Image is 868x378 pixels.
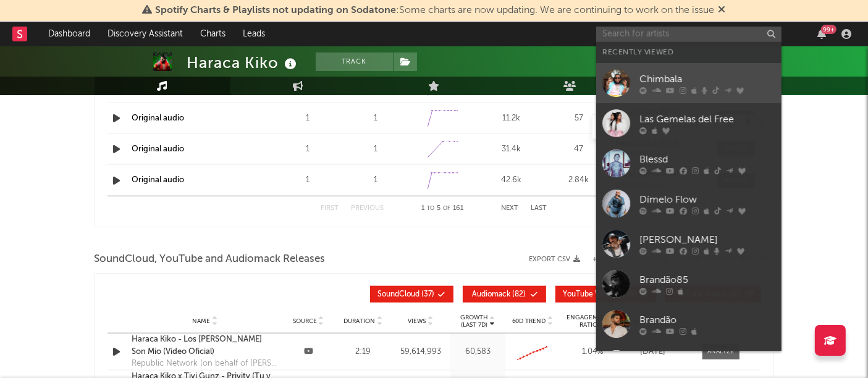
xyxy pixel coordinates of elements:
[370,286,453,303] button: SoundCloud(37)
[718,6,726,15] span: Dismiss
[95,252,326,267] span: SoundCloud, YouTube and Audiomack Releases
[316,52,393,71] button: Track
[132,145,185,153] a: Original audio
[529,256,581,263] button: Export CSV
[453,346,502,358] div: 60,583
[192,22,234,46] a: Charts
[460,321,488,329] p: (Last 7d)
[596,183,782,224] a: Dímelo Flow
[639,72,775,87] div: Chimbala
[352,205,384,212] button: Previous
[408,317,426,325] span: Views
[472,291,510,298] span: Audiomack
[444,206,451,211] span: of
[480,143,542,156] div: 31.4k
[277,112,339,125] div: 1
[409,201,477,216] div: 1 5 161
[596,63,782,103] a: Chimbala
[596,224,782,264] a: [PERSON_NAME]
[596,103,782,143] a: Las Gemelas del Free
[234,22,274,46] a: Leads
[460,314,488,321] p: Growth
[628,346,678,358] div: [DATE]
[132,358,278,370] div: Republic Network (on behalf of [PERSON_NAME] ); ASCAP, Exploration Group (Music Publishing), Repu...
[548,174,610,187] div: 2.84k
[639,193,775,208] div: Dímelo Flow
[343,317,375,325] span: Duration
[502,205,519,212] button: Next
[596,143,782,183] a: Blessd
[132,176,185,184] a: Original audio
[592,122,723,132] input: Search by song name or URL
[99,22,192,46] a: Discovery Assistant
[581,256,670,263] div: + Add YouTube Video
[548,112,610,125] div: 57
[293,317,317,325] span: Source
[563,314,615,329] span: Engagement Ratio
[531,205,547,212] button: Last
[378,291,420,298] span: SoundCloud
[339,346,388,358] div: 2:19
[40,22,99,46] a: Dashboard
[277,174,339,187] div: 1
[156,6,397,15] span: Spotify Charts & Playlists not updating on Sodatone
[480,174,542,187] div: 42.6k
[192,317,210,325] span: Name
[596,27,782,42] input: Search for artists
[639,112,775,127] div: Las Gemelas del Free
[512,317,546,325] span: 60D Trend
[321,205,339,212] button: First
[639,233,775,248] div: [PERSON_NAME]
[428,206,435,211] span: to
[378,291,435,298] span: ( 37 )
[821,25,836,34] div: 99 +
[596,264,782,304] a: Brandão85
[555,286,656,303] button: YouTube Videos(136)
[156,6,715,15] span: : Some charts are now updating. We are continuing to work on the issue
[132,334,278,358] a: Haraca Kiko - Los [PERSON_NAME] Son Mio (Video Oficial)
[639,313,775,328] div: Brandão
[277,143,339,156] div: 1
[548,143,610,156] div: 47
[463,286,546,303] button: Audiomack(82)
[345,174,407,187] div: 1
[345,112,407,125] div: 1
[471,291,528,298] span: ( 82 )
[187,52,300,73] div: Haraca Kiko
[639,153,775,167] div: Blessd
[394,346,447,358] div: 59,614,993
[593,256,670,263] button: + Add YouTube Video
[817,29,826,39] button: 99+
[639,273,775,288] div: Brandão85
[602,45,775,60] div: Recently Viewed
[345,143,407,156] div: 1
[563,346,622,358] div: 1.04 %
[563,291,618,298] span: YouTube Videos
[563,291,638,298] span: ( 136 )
[480,112,542,125] div: 11.2k
[596,304,782,344] a: Brandão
